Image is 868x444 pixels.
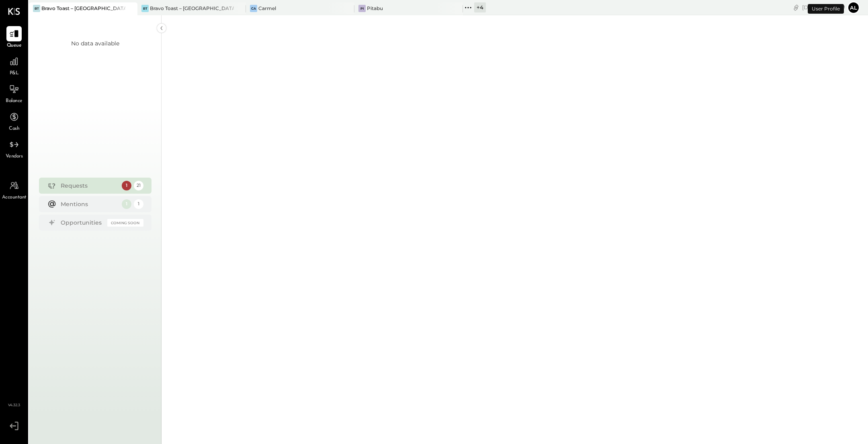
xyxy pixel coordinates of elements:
div: Requests [61,182,118,190]
div: Pi [358,5,366,12]
div: 1 [134,199,143,209]
a: Balance [0,82,28,105]
div: Coming Soon [107,219,143,227]
div: 1 [122,181,131,190]
div: User Profile [808,4,844,14]
a: Queue [0,26,28,49]
span: Queue [7,42,22,49]
span: Cash [9,125,19,133]
span: Accountant [2,194,27,201]
div: Bravo Toast – [GEOGRAPHIC_DATA] [41,5,125,12]
div: No data available [71,39,119,47]
a: Cash [0,109,28,133]
div: copy link [792,3,800,12]
div: 1 [122,199,131,209]
div: + 4 [474,2,486,12]
div: Opportunities [61,219,103,227]
div: 21 [134,181,143,190]
div: BT [141,5,149,12]
div: Pitabu [367,5,383,12]
div: Bravo Toast – [GEOGRAPHIC_DATA] [150,5,234,12]
div: Mentions [61,200,118,208]
div: [DATE] [802,4,845,11]
span: Balance [6,98,23,105]
span: Vendors [6,153,23,160]
div: Ca [250,5,257,12]
button: Al [847,1,860,14]
a: P&L [0,54,28,77]
a: Vendors [0,137,28,160]
a: Accountant [0,178,28,201]
span: P&L [10,70,19,77]
div: Carmel [258,5,276,12]
div: BT [33,5,40,12]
